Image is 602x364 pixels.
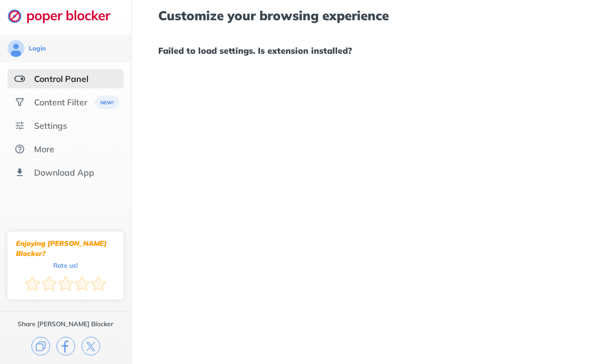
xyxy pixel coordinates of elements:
div: Rate us! [53,263,78,268]
div: Share [PERSON_NAME] Blocker [18,320,113,328]
div: Control Panel [34,73,88,84]
img: features-selected.svg [14,73,25,84]
img: x.svg [82,337,100,355]
div: Login [29,44,46,53]
div: Settings [34,120,67,131]
img: avatar.svg [7,40,25,57]
img: download-app.svg [14,167,25,178]
img: settings.svg [14,120,25,131]
div: More [34,144,54,154]
div: Content Filter [34,97,87,107]
img: menuBanner.svg [92,96,118,109]
img: about.svg [14,144,25,154]
img: copy.svg [31,337,50,355]
div: Enjoying [PERSON_NAME] Blocker? [16,238,115,259]
img: logo-webpage.svg [7,9,122,23]
div: Download App [34,167,94,178]
img: facebook.svg [56,337,75,355]
img: social.svg [14,97,25,107]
